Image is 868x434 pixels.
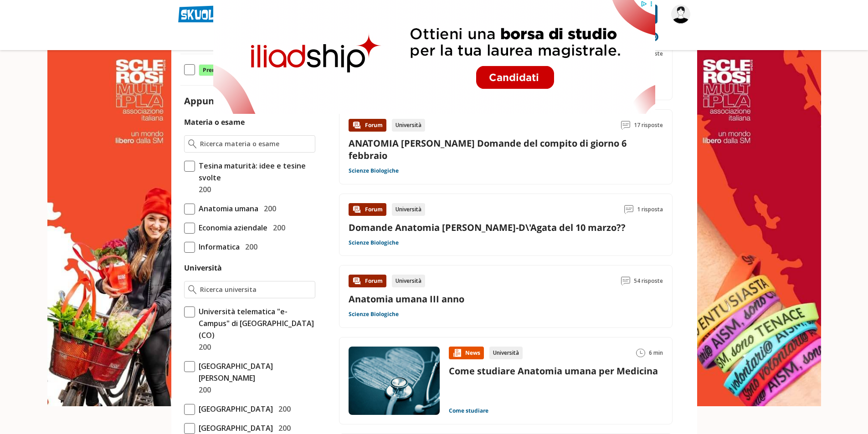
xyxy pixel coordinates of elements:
[352,121,361,130] img: Forum contenuto
[349,167,399,174] a: Scienze Biologiche
[188,285,197,294] img: Ricerca universita
[634,119,663,132] span: 17 risposte
[199,64,232,76] span: Premium
[195,184,211,195] span: 200
[449,407,488,414] a: Come studiare
[275,403,291,415] span: 200
[392,203,425,216] div: Università
[275,422,291,434] span: 200
[349,221,626,234] a: Domande Anatomia [PERSON_NAME]-D\'Agata del 10 marzo??
[349,203,386,216] div: Forum
[349,293,464,305] a: Anatomia umana III anno
[634,275,663,287] span: 54 risposte
[200,139,311,148] input: Ricerca materia o esame
[449,347,484,359] div: News
[260,203,276,214] span: 200
[195,222,267,234] span: Economia aziendale
[349,119,386,132] div: Forum
[184,117,245,127] label: Materia o esame
[195,384,211,396] span: 200
[636,348,645,357] img: Tempo lettura
[195,241,240,253] span: Informatica
[200,285,311,294] input: Ricerca universita
[184,95,236,107] label: Appunti
[449,365,658,377] a: Come studiare Anatomia umana per Medicina
[671,5,690,24] img: ilnick200004
[184,263,222,273] label: Università
[349,137,627,162] a: ANATOMIA [PERSON_NAME] Domande del compito di giorno 6 febbraio
[352,205,361,214] img: Forum contenuto
[392,119,425,132] div: Università
[637,203,663,216] span: 1 risposta
[195,203,258,214] span: Anatomia umana
[392,275,425,287] div: Università
[452,348,462,357] img: News contenuto
[188,139,197,148] img: Ricerca materia o esame
[195,306,315,341] span: Università telematica "e-Campus" di [GEOGRAPHIC_DATA] (CO)
[241,241,257,253] span: 200
[349,311,399,318] a: Scienze Biologiche
[649,347,663,359] span: 6 min
[352,276,361,286] img: Forum contenuto
[195,403,273,415] span: [GEOGRAPHIC_DATA]
[621,121,630,130] img: Commenti lettura
[349,239,399,246] a: Scienze Biologiche
[349,275,386,287] div: Forum
[269,222,285,234] span: 200
[195,422,273,434] span: [GEOGRAPHIC_DATA]
[349,347,440,415] img: Immagine news
[195,360,315,384] span: [GEOGRAPHIC_DATA][PERSON_NAME]
[621,276,630,286] img: Commenti lettura
[195,160,315,184] span: Tesina maturità: idee e tesine svolte
[489,347,523,359] div: Università
[624,205,633,214] img: Commenti lettura
[195,341,211,353] span: 200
